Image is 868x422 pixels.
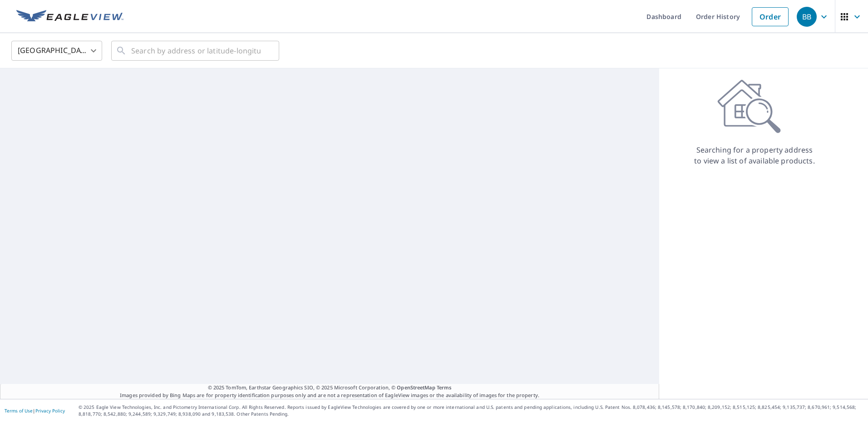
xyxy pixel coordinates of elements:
[5,408,65,413] p: |
[797,7,817,27] div: BB
[79,404,863,417] p: © 2025 Eagle View Technologies, Inc. and Pictometry International Corp. All Rights Reserved. Repo...
[694,144,815,166] p: Searching for a property address to view a list of available products.
[131,38,261,63] input: Search by address or latitude-longitude
[11,38,102,63] div: [GEOGRAPHIC_DATA]
[437,384,452,391] a: Terms
[5,408,33,414] a: Terms of Use
[397,384,435,391] a: OpenStreetMap
[752,7,789,26] a: Order
[16,10,123,24] img: EV Logo
[35,408,65,414] a: Privacy Policy
[208,384,452,392] span: © 2025 TomTom, Earthstar Geographics SIO, © 2025 Microsoft Corporation, ©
